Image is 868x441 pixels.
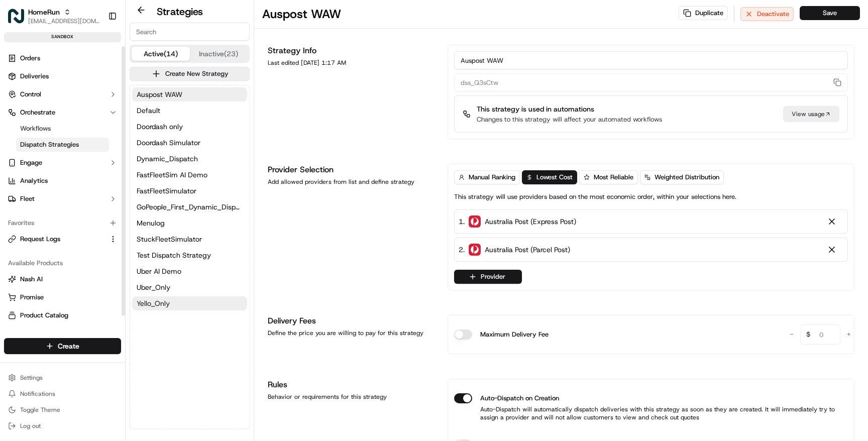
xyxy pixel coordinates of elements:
[485,245,570,255] span: Australia Post (Parcel Post)
[157,5,203,19] h2: Strategies
[477,115,662,124] p: Changes to this strategy will affect your automated workflows
[4,104,121,121] button: Orchestrate
[58,341,79,351] span: Create
[132,232,247,246] button: StuckFleetSimulator
[190,47,248,61] button: Inactive (23)
[16,138,109,152] a: Dispatch Strategies
[4,86,121,102] button: Control
[4,271,121,287] button: Nash AI
[20,275,43,284] span: Nash AI
[469,244,481,256] img: auspost_logo_v2.png
[132,152,247,166] button: Dynamic_Dispatch
[454,170,520,184] button: Manual Ranking
[20,72,49,81] span: Deliveries
[137,170,207,180] span: FastFleetSim AI Demo
[4,215,121,231] div: Favorites
[640,170,724,184] button: Weighted Distribution
[132,200,247,214] a: GoPeople_First_Dynamic_Dispatch_Fallback
[4,255,121,271] div: Available Products
[262,6,341,22] h1: Auspost WAW
[4,173,121,189] a: Analytics
[8,235,105,244] a: Request Logs
[132,47,190,61] button: Active (14)
[137,282,170,292] span: Uber_Only
[268,178,436,186] div: Add allowed providers from list and define strategy
[20,390,55,398] span: Notifications
[4,338,121,354] button: Create
[740,7,794,21] button: Deactivate
[4,4,104,28] button: HomeRunHomeRun[EMAIL_ADDRESS][DOMAIN_NAME]
[20,406,60,414] span: Toggle Theme
[132,216,247,230] a: Menulog
[20,158,42,167] span: Engage
[477,104,662,114] p: This strategy is used in automations
[4,387,121,401] button: Notifications
[4,68,121,84] a: Deliveries
[137,266,181,276] span: Uber AI Demo
[132,87,247,101] button: Auspost WAW
[130,67,250,81] button: Create New Strategy
[132,264,247,278] button: Uber AI Demo
[130,23,250,41] input: Search
[485,216,576,227] span: Australia Post (Express Post)
[28,17,100,25] button: [EMAIL_ADDRESS][DOMAIN_NAME]
[454,405,848,421] p: Auto-Dispatch will automatically dispatch deliveries with this strategy as soon as they are creat...
[132,280,247,294] button: Uber_Only
[4,50,121,66] a: Orders
[20,54,40,63] span: Orders
[268,59,436,67] div: Last edited [DATE] 1:17 AM
[132,168,247,182] button: FastFleetSim AI Demo
[132,103,247,118] a: Default
[132,184,247,198] a: FastFleetSimulator
[459,244,570,255] div: 2 .
[8,311,117,320] a: Product Catalog
[20,374,43,382] span: Settings
[268,315,436,327] h1: Delivery Fees
[137,122,183,132] span: Doordash only
[4,231,121,247] button: Request Logs
[132,120,247,134] a: Doordash only
[137,138,200,148] span: Doordash Simulator
[4,32,121,42] div: sandbox
[137,202,243,212] span: GoPeople_First_Dynamic_Dispatch_Fallback
[536,173,573,182] span: Lowest Cost
[594,173,633,182] span: Most Reliable
[522,170,577,184] button: Lowest Cost
[137,298,170,308] span: Yello_Only
[137,186,196,196] span: FastFleetSimulator
[20,124,51,133] span: Workflows
[655,173,719,182] span: Weighted Distribution
[579,170,638,184] button: Most Reliable
[132,248,247,262] button: Test Dispatch Strategy
[137,105,160,116] span: Default
[459,216,576,227] div: 1 .
[4,191,121,207] button: Fleet
[137,89,182,99] span: Auspost WAW
[4,403,121,417] button: Toggle Theme
[454,270,522,284] button: Provider
[20,235,60,244] span: Request Logs
[20,293,44,302] span: Promise
[20,194,35,203] span: Fleet
[783,106,839,122] a: View usage
[132,136,247,150] a: Doordash Simulator
[268,393,436,401] div: Behavior or requirements for this strategy
[4,307,121,323] button: Product Catalog
[20,311,68,320] span: Product Catalog
[8,329,117,338] a: Returns
[137,250,211,260] span: Test Dispatch Strategy
[132,296,247,310] button: Yello_Only
[8,293,117,302] a: Promise
[20,108,55,117] span: Orchestrate
[268,329,436,337] div: Define the price you are willing to pay for this strategy
[480,329,549,340] label: Maximum Delivery Fee
[8,275,117,284] a: Nash AI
